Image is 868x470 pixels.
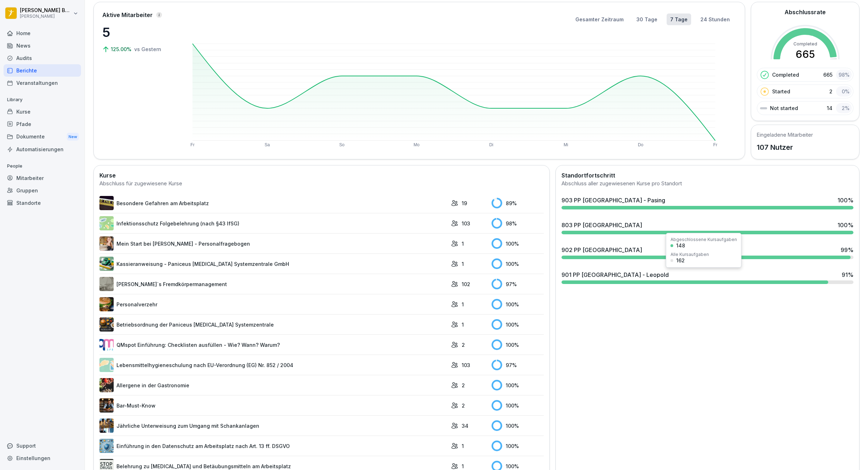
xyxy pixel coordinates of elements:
img: x7xa5977llyo53hf30kzdyol.png [99,439,114,453]
div: 100 % [492,339,543,350]
a: Audits [4,52,81,64]
a: 902 PP [GEOGRAPHIC_DATA]99% [559,243,856,262]
img: ltafy9a5l7o16y10mkzj65ij.png [99,277,114,291]
div: 100 % [492,258,543,269]
img: tgff07aey9ahi6f4hltuk21p.png [99,216,114,230]
div: 903 PP [GEOGRAPHIC_DATA] - Pasing [562,196,665,204]
p: 1 [462,463,464,470]
img: gsgognukgwbtoe3cnlsjjbmw.png [99,378,114,392]
p: Not started [770,104,798,112]
a: 903 PP [GEOGRAPHIC_DATA] - Pasing100% [559,193,856,212]
a: [PERSON_NAME]`s Fremdkörpermanagement [99,277,447,291]
img: fvkk888r47r6bwfldzgy1v13.png [99,257,114,271]
p: 2 [829,88,832,95]
p: 665 [823,71,832,78]
div: 99 % [841,246,853,254]
text: Fr [713,142,717,147]
a: 901 PP [GEOGRAPHIC_DATA] - Leopold91% [559,268,856,287]
p: 1 [462,240,464,247]
a: DokumenteNew [4,130,81,143]
p: [PERSON_NAME] Bogomolec [20,7,72,13]
a: Betriebsordnung der Paniceus [MEDICAL_DATA] Systemzentrale [99,317,447,332]
div: 100 % [492,319,543,330]
p: Aktive Mitarbeiter [102,11,153,19]
div: 89 % [492,198,543,208]
a: Einführung in den Datenschutz am Arbeitsplatz nach Art. 13 ff. DSGVO [99,439,447,453]
p: 2 [462,341,465,349]
p: 5 [102,23,173,42]
div: 803 PP [GEOGRAPHIC_DATA] [562,221,642,229]
a: Kurse [4,105,81,118]
img: rsy9vu330m0sw5op77geq2rv.png [99,338,114,352]
a: Kassieranweisung - Paniceus [MEDICAL_DATA] Systemzentrale GmbH [99,257,447,271]
a: News [4,39,81,52]
a: Pfade [4,118,81,130]
img: gxsnf7ygjsfsmxd96jxi4ufn.png [99,358,114,372]
h2: Standortfortschritt [562,171,853,180]
p: vs Gestern [134,45,161,53]
div: 0 % [836,86,852,97]
div: Abschluss aller zugewiesenen Kurse pro Standort [562,180,853,188]
a: Allergene in der Gastronomie [99,378,447,392]
text: Mi [564,142,568,147]
p: 103 [462,361,470,369]
a: Berichte [4,64,81,77]
a: Lebensmittelhygieneschulung nach EU-Verordnung (EG) Nr. 852 / 2004 [99,358,447,372]
p: 2 [462,382,465,389]
a: 803 PP [GEOGRAPHIC_DATA]100% [559,218,856,237]
a: Veranstaltungen [4,77,81,89]
div: 100 % [492,299,543,310]
p: 102 [462,280,470,288]
a: Home [4,27,81,39]
img: zq4t51x0wy87l3xh8s87q7rq.png [99,196,114,210]
a: Bar-Must-Know [99,398,447,412]
p: 107 Nutzer [757,142,813,153]
div: Abschluss für zugewiesene Kurse [99,180,544,188]
img: avw4yih0pjczq94wjribdn74.png [99,398,114,412]
a: Gruppen [4,184,81,197]
a: QMspot Einführung: Checklisten ausfüllen - Wie? Wann? Warum? [99,338,447,352]
div: New [67,133,79,141]
div: 100 % [837,221,853,229]
text: Sa [265,142,270,147]
div: 100 % [492,441,543,451]
text: Mo [413,142,419,147]
div: 100 % [492,400,543,411]
p: [PERSON_NAME] [20,14,72,19]
img: zd24spwykzjjw3u1wcd2ptki.png [99,297,114,311]
div: 91 % [842,270,853,279]
div: Abgeschlossene Kursaufgaben [671,237,737,242]
div: 100 % [492,380,543,390]
a: Infektionsschutz Folgebelehrung (nach §43 IfSG) [99,216,447,230]
div: 148 [676,243,685,248]
div: 100 % [492,238,543,249]
text: Di [489,142,493,147]
text: Do [638,142,644,147]
p: 103 [462,220,470,227]
img: etou62n52bjq4b8bjpe35whp.png [99,419,114,433]
div: 98 % [836,70,852,80]
a: Standorte [4,197,81,209]
div: Alle Kursaufgaben [671,252,709,257]
div: 97 % [492,279,543,289]
h5: Eingeladene Mitarbeiter [757,131,813,138]
button: 30 Tage [633,13,661,25]
div: Mitarbeiter [4,172,81,184]
p: Started [772,88,790,95]
a: Besondere Gefahren am Arbeitsplatz [99,196,447,210]
p: 34 [462,422,468,430]
button: 24 Stunden [697,13,733,25]
a: Automatisierungen [4,143,81,155]
text: Fr [190,142,194,147]
a: Jährliche Unterweisung zum Umgang mit Schankanlagen [99,419,447,433]
p: 1 [462,260,464,268]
